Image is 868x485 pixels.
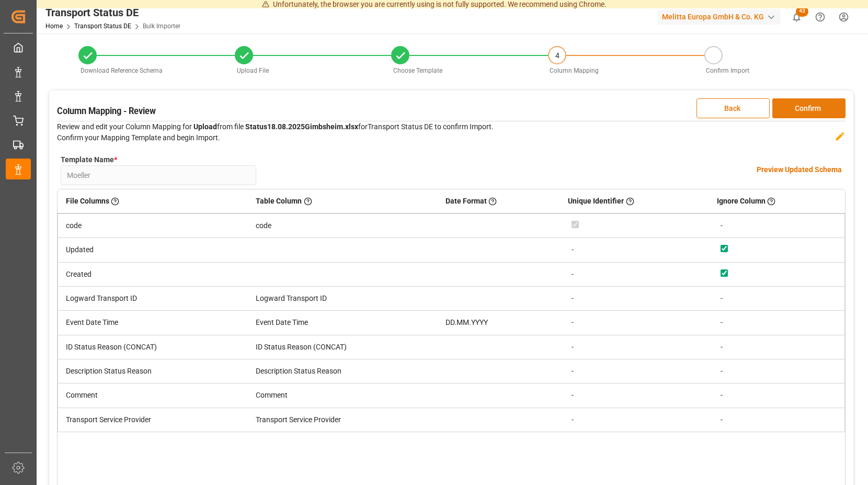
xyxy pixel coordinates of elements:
[58,311,248,335] td: Event Date Time
[58,359,248,383] td: Description Status Reason
[393,67,442,74] span: Choose Template
[808,5,832,29] button: Help Center
[549,47,565,64] div: 4
[61,154,117,165] label: Template Name
[237,67,269,74] span: Upload File
[57,105,156,118] h3: Column Mapping
[572,366,701,377] div: -
[785,5,808,29] button: show 43 new notifications
[58,238,248,262] td: Updated
[45,22,63,30] a: Home
[256,366,430,377] div: Description Status Reason
[572,342,701,353] div: -
[256,317,430,328] div: Event Date Time
[658,9,781,25] div: Melitta Europa GmbH & Co. KG
[256,414,430,425] div: Transport Service Provider
[58,335,248,359] td: ID Status Reason (CONCAT)
[58,213,248,238] td: code
[717,192,837,210] div: Ignore Column
[706,67,749,74] span: Confirm Import
[256,192,430,210] div: Table Column
[572,414,701,425] div: -
[550,67,599,74] span: Column Mapping
[66,192,241,210] div: File Columns
[58,286,248,310] td: Logward Transport ID
[696,98,770,118] button: Back
[572,390,701,401] div: -
[57,121,494,143] p: Review and edit your Column Mapping for from file for Transport Status DE to confirm Import. Conf...
[721,317,837,328] div: -
[256,342,430,353] div: ID Status Reason (CONCAT)
[74,22,131,30] a: Transport Status DE
[721,342,837,353] div: -
[58,262,248,286] td: Created
[193,122,217,131] strong: Upload
[757,164,842,175] h4: Preview Updated Schema
[256,220,430,231] div: code
[568,192,701,210] div: Unique Identifier
[572,293,701,304] div: -
[796,6,808,17] span: 43
[721,220,837,231] div: -
[256,293,430,304] div: Logward Transport ID
[81,67,163,74] span: Download Reference Schema
[446,192,553,210] div: Date Format
[572,317,701,328] div: -
[446,317,553,328] div: DD.MM.YYYY
[721,414,837,425] div: -
[721,390,837,401] div: -
[658,7,785,27] button: Melitta Europa GmbH & Co. KG
[772,98,846,118] button: Confirm
[58,384,248,408] td: Comment
[572,269,701,280] div: -
[721,293,837,304] div: -
[572,244,701,255] div: -
[256,390,430,401] div: Comment
[58,408,248,432] td: Transport Service Provider
[45,5,180,20] div: Transport Status DE
[245,122,358,131] strong: Status18.08.2025Gimbsheim.xlsx
[123,106,156,116] span: - Review
[721,366,837,377] div: -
